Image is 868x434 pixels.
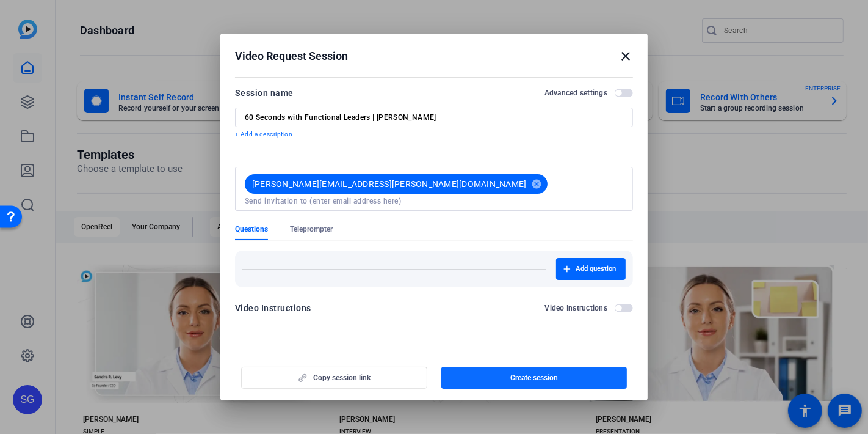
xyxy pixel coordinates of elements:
[527,178,548,189] mat-icon: cancel
[235,224,268,234] span: Questions
[618,49,633,64] mat-icon: close
[441,367,627,389] button: Create session
[544,88,607,98] h2: Advanced settings
[576,264,616,274] span: Add question
[556,258,626,280] button: Add question
[245,112,623,122] input: Enter Session Name
[235,86,294,100] div: Session name
[235,130,633,139] p: + Add a description
[245,196,623,206] input: Send invitation to (enter email address here)
[235,301,311,315] div: Video Instructions
[235,49,633,64] div: Video Request Session
[510,373,558,383] span: Create session
[252,178,527,190] span: [PERSON_NAME][EMAIL_ADDRESS][PERSON_NAME][DOMAIN_NAME]
[290,224,333,234] span: Teleprompter
[545,303,608,313] h2: Video Instructions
